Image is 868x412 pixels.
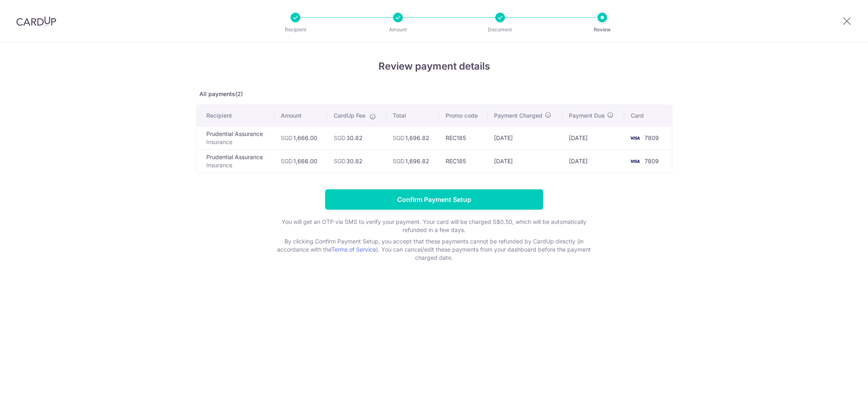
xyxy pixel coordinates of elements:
[488,149,563,173] td: [DATE]
[196,59,672,74] h4: Review payment details
[368,26,428,34] p: Amount
[206,138,268,146] p: Insurance
[572,26,632,34] p: Review
[206,161,268,169] p: Insurance
[439,149,488,173] td: REC185
[470,26,530,34] p: Document
[274,105,327,126] th: Amount
[281,158,293,164] span: SGD
[562,149,624,173] td: [DATE]
[645,158,659,164] span: 7809
[271,218,597,234] p: You will get an OTP via SMS to verify your payment. Your card will be charged S$0.50, which will ...
[334,158,345,164] span: SGD
[281,134,293,141] span: SGD
[197,149,274,173] td: Prudential Assurance
[624,105,671,126] th: Card
[386,105,439,126] th: Total
[325,189,543,210] input: Confirm Payment Setup
[16,16,56,26] img: CardUp
[265,26,326,34] p: Recipient
[488,126,563,149] td: [DATE]
[327,126,386,149] td: 30.82
[494,112,542,120] span: Payment Charged
[386,126,439,149] td: 1,696.82
[334,112,365,120] span: CardUp Fee
[197,105,274,126] th: Recipient
[562,126,624,149] td: [DATE]
[627,156,643,166] img: <span class="translation_missing" title="translation missing: en.account_steps.new_confirm_form.b...
[393,158,404,164] span: SGD
[627,133,643,143] img: <span class="translation_missing" title="translation missing: en.account_steps.new_confirm_form.b...
[327,149,386,173] td: 30.82
[439,105,488,126] th: Promo code
[816,388,860,408] iframe: Opens a widget where you can find more information
[331,246,376,253] a: Terms of Service
[386,149,439,173] td: 1,696.82
[196,90,672,98] p: All payments(2)
[271,237,597,262] p: By clicking Confirm Payment Setup, you accept that these payments cannot be refunded by CardUp di...
[569,112,605,120] span: Payment Due
[393,134,404,141] span: SGD
[274,149,327,173] td: 1,666.00
[439,126,488,149] td: REC185
[274,126,327,149] td: 1,666.00
[334,134,345,141] span: SGD
[197,126,274,149] td: Prudential Assurance
[645,134,659,141] span: 7809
